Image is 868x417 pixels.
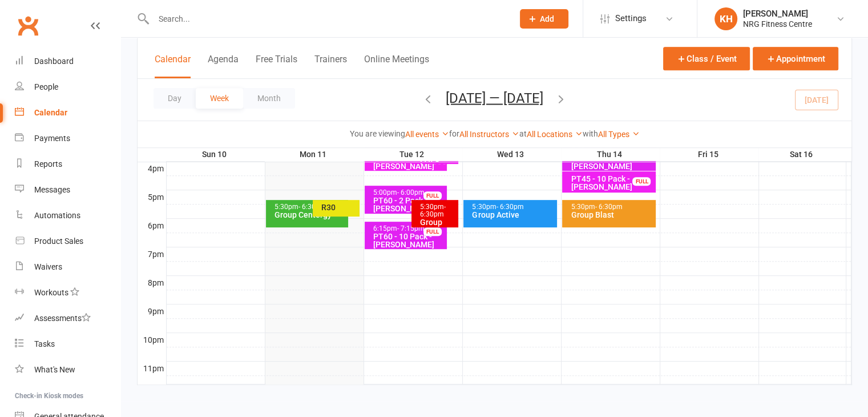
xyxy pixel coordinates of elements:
a: All Types [598,130,640,139]
span: Add [540,14,554,23]
div: FULL [423,227,442,236]
a: All events [405,130,449,139]
div: Dashboard [34,57,74,66]
input: Search... [150,11,505,27]
div: PT60 - 10 Pack - [PERSON_NAME] [570,154,653,170]
button: Week [196,88,243,109]
a: Payments [15,126,120,151]
button: Online Meetings [364,54,429,78]
span: - 7:15pm [397,224,425,232]
span: Settings [615,6,647,31]
div: PT45 - 10 Pack - [PERSON_NAME] [570,175,653,191]
button: Appointment [753,47,838,70]
div: What's New [34,365,75,374]
button: Agenda [208,54,239,78]
th: 7pm [138,247,166,261]
button: [DATE] — [DATE] [446,90,543,106]
div: FULL [632,177,651,186]
a: People [15,74,120,100]
div: NRG Fitness Centre [743,19,812,29]
button: Class / Event [663,47,750,70]
div: Reports [34,159,62,169]
div: PT60 - 10 Pack - [PERSON_NAME] [373,232,445,248]
a: Tasks [15,331,120,357]
th: Thu 14 [561,147,660,162]
th: Wed 13 [462,147,561,162]
button: Trainers [314,54,347,78]
div: People [34,82,58,91]
span: - 6:00pm [397,189,425,197]
div: PT60 - PAYG - [PERSON_NAME] [373,154,445,170]
strong: at [519,129,527,138]
button: Month [243,88,295,109]
th: Fri 15 [660,147,758,162]
button: Day [154,88,196,109]
div: KH [714,7,737,30]
a: Assessments [15,306,120,331]
a: Workouts [15,280,120,306]
a: Automations [15,203,120,228]
th: Sat 16 [758,147,846,162]
th: 10pm [138,332,166,347]
div: 5:30pm [570,203,653,211]
a: What's New [15,357,120,383]
a: Waivers [15,254,120,280]
th: Tue 12 [364,147,462,162]
div: Payments [34,134,70,143]
a: Clubworx [14,11,42,40]
strong: with [583,129,598,138]
div: Assessments [34,314,91,323]
a: Dashboard [15,49,120,74]
div: 5:30pm [419,203,456,218]
div: 6:15pm [373,225,445,232]
div: Group Power [419,218,456,234]
div: [PERSON_NAME] [743,9,812,19]
div: Messages [34,185,70,194]
strong: for [449,129,459,138]
div: Group Active [471,211,555,219]
div: Tasks [34,339,55,348]
div: PT60 - 2 Pack - [PERSON_NAME] [373,197,445,212]
div: Waivers [34,262,62,271]
a: All Instructors [459,130,519,139]
span: - 6:30pm [595,203,622,211]
div: 5:00pm [373,189,445,197]
div: Calendar [34,108,67,117]
div: Group Blast [570,211,653,219]
th: 8pm [138,275,166,290]
th: Mon 11 [265,147,364,162]
div: 5:30pm [471,203,555,211]
th: 4pm [138,161,166,175]
a: Calendar [15,100,120,126]
a: Product Sales [15,228,120,254]
div: Product Sales [34,236,83,246]
div: 5:30pm [274,203,346,211]
strong: You are viewing [350,129,405,138]
div: Workouts [34,288,68,297]
th: 9pm [138,304,166,318]
a: All Locations [527,130,583,139]
button: Free Trials [256,54,297,78]
a: Reports [15,151,120,177]
div: FULL [423,191,442,200]
span: - 6:30pm [298,203,326,211]
div: R30 [321,203,357,211]
a: Messages [15,177,120,203]
span: - 6:30pm [496,203,523,211]
th: Sun 10 [166,147,265,162]
span: - 6:30pm [420,203,446,218]
th: 6pm [138,218,166,232]
button: Add [520,9,568,29]
button: Calendar [155,54,191,78]
th: 11pm [138,361,166,375]
div: Group Centergy [274,211,346,219]
th: 5pm [138,190,166,204]
div: Automations [34,211,80,220]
